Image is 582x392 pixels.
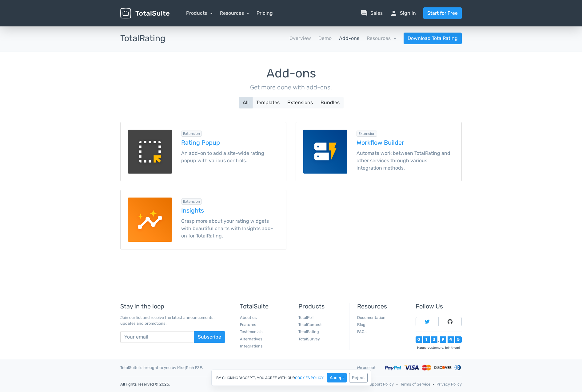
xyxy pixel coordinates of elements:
button: Extensions [283,97,317,108]
a: Products [186,10,213,16]
div: , [437,339,440,343]
a: Documentation [357,315,385,320]
a: TotalRating [298,329,319,334]
a: Pricing [257,10,273,17]
h5: Stay in the loop [120,303,225,310]
a: Start for Free [423,7,462,19]
a: Features [240,322,256,327]
h5: Resources [357,303,403,310]
button: Accept [327,373,347,382]
div: Extension [357,131,377,137]
a: Add-ons [339,35,359,42]
a: TotalPoll [298,315,313,320]
a: TotalSurvey [298,337,320,341]
div: 0 [416,336,422,343]
h1: Add-ons [120,67,462,80]
input: Your email [120,331,194,343]
img: TotalSuite for WordPress [120,8,169,19]
h5: Rating Popup extension for TotalRating [181,139,279,146]
div: 3 [431,336,437,343]
h3: TotalRating [120,34,165,43]
img: Accepted payment methods [385,364,462,371]
button: All [239,97,253,108]
div: Happy customers, join them! [416,345,462,350]
a: Alternatives [240,337,262,341]
a: Workflow Builder for TotalRating Extension Workflow Builder Automate work between TotalRating and... [296,122,462,181]
a: Resources [367,35,396,41]
div: 4 [448,336,454,343]
button: Templates [252,97,284,108]
p: Get more done with add-ons. [120,83,462,92]
a: question_answerSales [361,10,383,17]
a: Blog [357,322,365,327]
button: Reject [349,373,368,382]
div: By clicking "Accept", you agree with our . [211,370,371,386]
p: Grasp more about your rating widgets with beautiful charts with Insights add-on for TotalRating. [181,218,279,240]
img: Follow TotalSuite on Twitter [425,319,430,324]
div: TotalSuite is brought to you by MisqTech FZE. [116,365,352,370]
button: Bundles [317,97,344,108]
p: Join our list and receive the latest announcements, updates and promotions. [120,315,225,326]
span: question_answer [361,10,368,17]
h5: Workflow Builder extension for TotalRating [357,139,454,146]
a: cookies policy [295,376,324,380]
a: About us [240,315,257,320]
a: FAQs [357,329,367,334]
a: Integrations [240,344,263,348]
a: personSign in [390,10,416,17]
button: Subscribe [194,331,225,343]
a: Download TotalRating [404,33,462,44]
p: Automate work between TotalRating and other services through various integration methods. [357,150,454,172]
a: TotalContest [298,322,322,327]
h5: Follow Us [416,303,462,310]
div: 9 [440,336,446,343]
div: 5 [455,336,462,343]
span: person [390,10,397,17]
div: Extension [181,131,202,137]
h5: Insights extension for TotalRating [181,207,279,214]
div: We accept [352,365,380,370]
img: Follow TotalSuite on Github [448,319,452,324]
div: 1 [423,336,430,343]
img: Workflow Builder for TotalRating [303,130,347,174]
a: Rating Popup for TotalRating Extension Rating Popup An add-on to add a site-wide rating popup wit... [120,122,286,181]
img: Insights for TotalRating [128,198,172,241]
div: Extension [181,198,202,205]
a: Overview [289,35,311,42]
h5: Products [298,303,345,310]
img: Rating Popup for TotalRating [128,130,172,174]
a: Testimonials [240,329,263,334]
h5: TotalSuite [240,303,286,310]
p: An add-on to add a site-wide rating popup with various controls. [181,150,279,164]
a: Insights for TotalRating Extension Insights Grasp more about your rating widgets with beautiful c... [120,190,286,249]
a: Resources [220,10,249,16]
a: Demo [318,35,332,42]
